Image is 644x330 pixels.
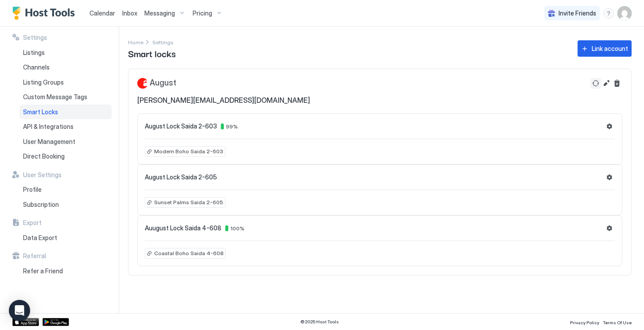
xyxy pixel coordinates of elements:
a: Listings [19,45,112,60]
a: App Store [12,318,39,326]
a: Home [128,37,144,47]
div: Link account [592,44,628,53]
span: © 2025 Host Tools [300,319,339,325]
span: Inbox [122,9,137,17]
a: Terms Of Use [603,317,632,326]
div: Breadcrumb [128,37,144,47]
span: User Management [23,138,75,146]
a: Listing Groups [19,75,112,90]
a: Calendar [89,8,115,18]
a: Inbox [122,8,137,18]
a: Settings [152,37,174,47]
button: Settings [604,223,615,233]
span: Modern Boho Saida 2-603 [154,148,223,155]
a: Data Export [19,230,112,245]
span: Settings [23,34,47,42]
span: Custom Message Tags [23,93,87,101]
span: Profile [23,186,42,194]
span: Direct Booking [23,152,65,160]
span: Smart locks [128,47,176,60]
span: Settings [152,39,174,46]
a: Direct Booking [19,149,112,164]
a: Custom Message Tags [19,89,112,105]
div: Open Intercom Messenger [9,300,30,321]
a: Channels [19,60,112,75]
span: Pricing [193,9,212,17]
a: Smart Locks [19,105,112,120]
div: menu [603,8,614,19]
span: Refer a Friend [23,267,63,275]
div: Breadcrumb [152,37,174,47]
span: User Settings [23,171,62,179]
span: Terms Of Use [603,320,632,325]
span: Referral [23,252,46,260]
a: API & Integrations [19,119,112,134]
a: Google Play Store [43,318,69,326]
button: Settings [604,172,615,182]
span: Auugust Lock Saida 4-608 [145,224,221,232]
button: Delete [612,78,622,89]
span: August Lock Saida 2-603 [145,122,217,130]
div: User profile [617,6,632,20]
span: API & Integrations [23,123,74,131]
span: Sunset Palms Saida 2-605 [154,198,223,206]
span: Listing Groups [23,78,64,86]
span: Export [23,219,42,227]
span: Home [128,39,144,46]
a: User Management [19,134,112,149]
button: Settings [604,121,615,132]
span: Smart Locks [23,108,58,116]
span: Subscription [23,201,59,209]
span: Calendar [89,9,115,17]
button: Edit [601,78,612,89]
span: Channels [23,63,50,71]
span: August Lock Saida 2-605 [145,173,217,181]
span: Coastal Boho Saida 4-608 [154,249,224,257]
a: Host Tools Logo [12,7,79,20]
span: Data Export [23,234,57,242]
span: 100 % [230,225,244,232]
span: Messaging [144,9,175,17]
span: Invite Friends [559,9,596,17]
span: [PERSON_NAME][EMAIL_ADDRESS][DOMAIN_NAME] [137,96,310,105]
a: Profile [19,182,112,197]
a: Refer a Friend [19,264,112,279]
button: Refresh [590,78,601,89]
span: 99 % [226,123,238,130]
button: Link account [578,40,632,57]
a: Subscription [19,197,112,212]
span: Listings [23,49,45,57]
a: Privacy Policy [570,317,599,326]
span: Privacy Policy [570,320,599,325]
